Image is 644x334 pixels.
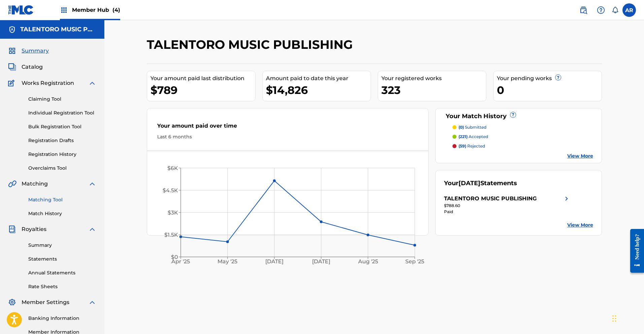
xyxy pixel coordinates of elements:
a: Bulk Registration Tool [28,123,96,130]
div: 0 [497,82,602,98]
a: Public Search [577,3,590,17]
a: (0) submitted [452,124,593,130]
tspan: $3K [168,209,178,216]
img: expand [88,298,96,306]
div: $789 [150,82,255,98]
img: Royalties [8,225,16,233]
p: submitted [459,124,486,130]
a: TALENTORO MUSIC PUBLISHINGright chevron icon$788.60Paid [444,195,571,215]
tspan: Apr '25 [171,259,190,265]
div: Paid [444,209,571,215]
img: search [579,6,587,14]
a: SummarySummary [8,47,49,55]
span: Catalog [22,63,43,71]
div: Your registered works [381,74,486,82]
a: View More [567,222,593,229]
span: (0) [459,125,464,130]
h2: TALENTORO MUSIC PUBLISHING [147,37,356,52]
span: Summary [22,47,49,55]
div: $14,826 [266,82,371,98]
div: Amount paid to date this year [266,74,371,82]
a: Rate Sheets [28,283,96,290]
a: (221) accepted [452,134,593,140]
a: CatalogCatalog [8,63,43,71]
img: Accounts [8,26,16,34]
img: expand [88,79,96,87]
tspan: $1.5K [164,232,178,238]
a: Claiming Tool [28,96,96,103]
img: Summary [8,47,16,55]
img: Member Settings [8,298,16,306]
span: Matching [22,180,48,188]
a: View More [567,153,593,160]
div: Your amount paid over time [157,122,418,133]
img: expand [88,225,96,233]
h5: TALENTORO MUSIC PUBLISHING [20,26,96,33]
a: (59) rejected [452,143,593,149]
span: Works Registration [22,79,74,87]
iframe: Resource Center [625,224,644,278]
div: Your Match History [444,112,593,121]
img: MLC Logo [8,5,34,15]
tspan: [DATE] [312,259,330,265]
div: Last 6 months [157,133,418,140]
a: Registration Drafts [28,137,96,144]
tspan: Aug '25 [358,259,378,265]
a: Individual Registration Tool [28,109,96,116]
img: Matching [8,180,16,188]
a: Summary [28,242,96,249]
div: User Menu [622,3,636,17]
tspan: Sep '25 [405,259,424,265]
a: Overclaims Tool [28,165,96,172]
img: help [597,6,605,14]
div: Drag [612,308,616,329]
div: Your pending works [497,74,602,82]
span: (59) [459,143,466,148]
img: right chevron icon [563,195,571,203]
div: TALENTORO MUSIC PUBLISHING [444,195,537,203]
tspan: [DATE] [265,259,283,265]
div: Your Statements [444,179,517,188]
span: Member Hub [72,6,120,14]
tspan: $0 [171,254,178,260]
iframe: Chat Widget [610,302,644,334]
tspan: May '25 [217,259,237,265]
div: $788.60 [444,203,571,209]
span: ? [555,75,561,80]
span: (221) [459,134,468,139]
tspan: $4.5K [163,187,178,194]
img: expand [88,180,96,188]
a: Match History [28,210,96,217]
p: rejected [459,143,485,149]
span: [DATE] [459,179,480,187]
div: 323 [381,82,486,98]
a: Banking Information [28,315,96,322]
span: Member Settings [22,298,69,306]
a: Registration History [28,151,96,158]
span: ? [510,112,516,118]
img: Top Rightsholders [60,6,68,14]
div: Notifications [612,7,618,13]
img: Works Registration [8,79,17,87]
tspan: $6K [167,165,178,171]
div: Help [594,3,608,17]
div: Your amount paid last distribution [150,74,255,82]
span: (4) [112,7,120,13]
p: accepted [459,134,488,140]
img: Catalog [8,63,16,71]
a: Annual Statements [28,269,96,276]
a: Matching Tool [28,196,96,203]
span: Royalties [22,225,46,233]
a: Statements [28,256,96,263]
